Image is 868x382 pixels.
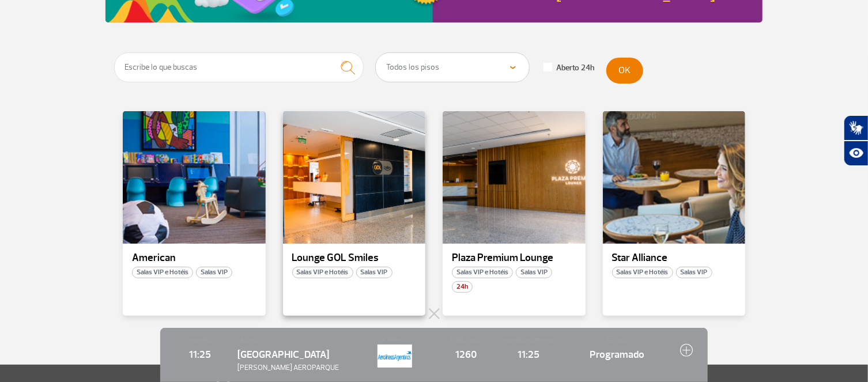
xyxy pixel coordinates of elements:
[566,336,669,345] span: ESTADO
[544,63,595,73] label: Aberto 24h
[356,267,393,278] span: Salas VIP
[606,58,643,84] button: OK
[844,141,868,166] button: Abrir recursos assistivos.
[844,115,868,166] div: Plugin de acessibilidade da Hand Talk.
[566,347,669,362] span: Programado
[292,252,417,264] p: Lounge GOL Smiles
[452,267,513,278] span: Salas VIP e Hotéis
[612,267,673,278] span: Salas VIP e Hotéis
[175,336,226,345] span: HORARIO
[452,281,473,293] span: 24h
[844,115,868,141] button: Abrir tradutor de língua de sinais.
[237,348,329,361] span: [GEOGRAPHIC_DATA]
[378,336,429,345] span: CIA AÉREA
[452,252,576,264] p: Plaza Premium Lounge
[292,267,353,278] span: Salas VIP e Hotéis
[132,267,193,278] span: Salas VIP e Hotéis
[440,336,492,345] span: Nº DEL VUELO
[503,347,554,362] span: 11:25
[516,267,552,278] span: Salas VIP
[114,52,364,82] input: Escribe lo que buscas
[612,252,737,264] p: Star Alliance
[175,347,226,362] span: 11:25
[237,336,366,345] span: DESTINO
[440,347,492,362] span: 1260
[132,252,256,264] p: American
[676,267,712,278] span: Salas VIP
[196,267,232,278] span: Salas VIP
[503,336,554,345] span: HORARIO ESTIMADO
[237,362,366,373] span: [PERSON_NAME] AEROPARQUE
